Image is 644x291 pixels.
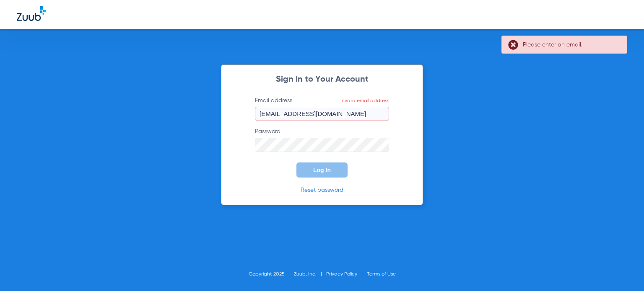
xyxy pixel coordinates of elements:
button: Log In [296,162,348,178]
input: Password [255,138,389,152]
span: Log In [313,167,331,173]
a: Reset password [301,187,343,193]
a: Privacy Policy [326,272,357,277]
label: Email address [255,96,389,121]
li: Zuub, Inc. [294,270,326,278]
a: Terms of Use [367,272,396,277]
li: Copyright 2025 [249,270,294,278]
span: Invalid email address [340,98,389,103]
h2: Sign In to Your Account [242,75,402,84]
input: Email addressInvalid email address [255,107,389,121]
img: Zuub Logo [17,6,46,21]
div: Please enter an email. [523,41,620,49]
label: Password [255,127,389,152]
